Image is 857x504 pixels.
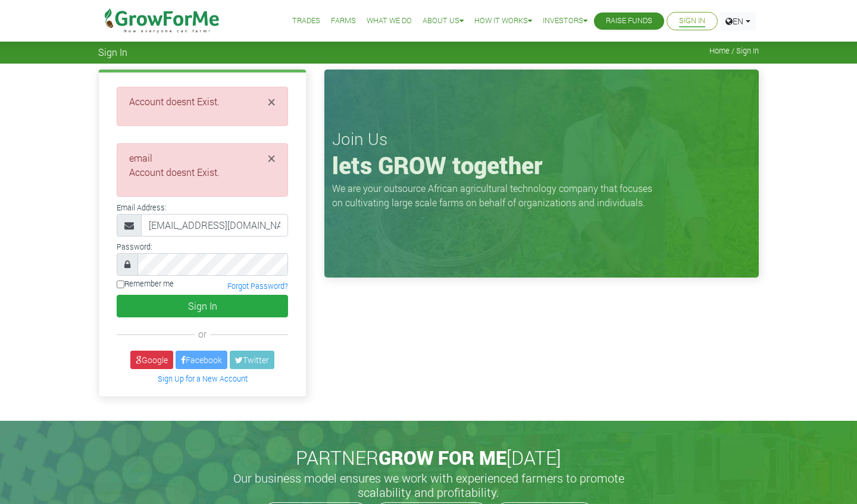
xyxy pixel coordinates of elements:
li: Account doesnt Exist. [129,165,276,179]
a: About Us [423,15,464,27]
a: Raise Funds [606,15,652,27]
button: Close [268,151,276,165]
li: email [129,151,276,179]
h2: PARTNER [DATE] [103,446,754,469]
a: Trades [292,15,320,27]
a: Google [130,351,173,369]
a: How it Works [474,15,532,27]
a: What We Do [367,15,412,27]
h1: lets GROW together [332,151,751,179]
p: We are your outsource African agricultural technology company that focuses on cultivating large s... [332,181,659,210]
input: Remember me [117,281,124,288]
span: Home / Sign In [709,46,759,55]
span: GROW FOR ME [379,445,506,470]
a: Investors [543,15,587,27]
a: Sign Up for a New Account [158,374,248,383]
div: or [117,327,288,341]
input: Email Address [141,214,288,237]
label: Email Address: [117,202,167,213]
label: Remember me [117,278,174,289]
h5: Our business model ensures we work with experienced farmers to promote scalability and profitabil... [220,471,637,499]
h3: Join Us [332,129,751,149]
button: Close [268,94,276,109]
a: Sign In [679,15,705,27]
button: Sign In [117,295,288,317]
span: Sign In [98,46,127,58]
a: EN [720,12,756,30]
a: Forgot Password? [227,281,288,291]
a: Farms [331,15,356,27]
li: Account doesnt Exist. [129,94,276,109]
span: × [268,92,276,111]
label: Password: [117,241,152,253]
span: × [268,149,276,168]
